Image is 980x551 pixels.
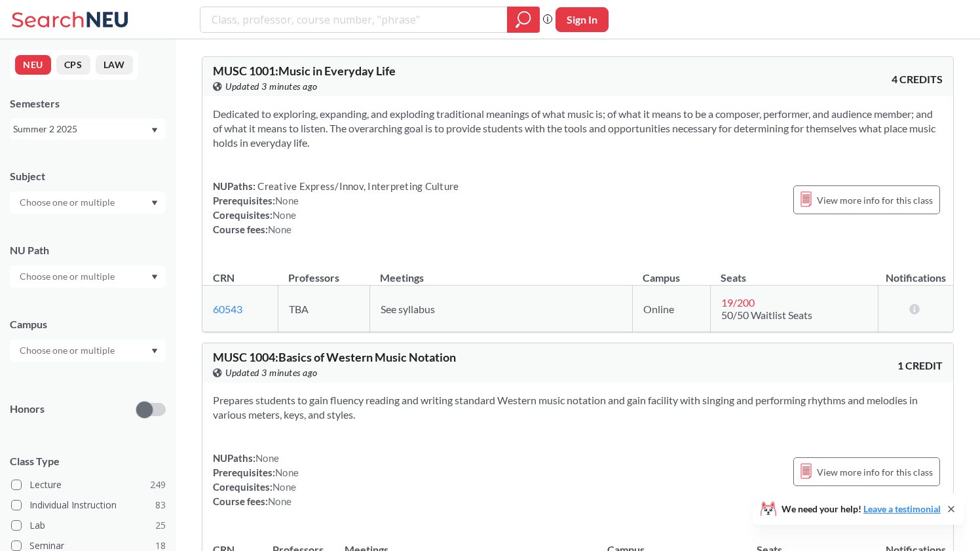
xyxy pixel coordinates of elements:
[13,195,123,210] input: Choose one or multiple
[10,317,166,332] div: Campus
[10,339,166,362] div: Dropdown arrow
[213,64,396,78] span: MUSC 1001 : Music in Everyday Life
[213,451,299,508] div: NUPaths: Prerequisites: Corequisites: Course fees:
[150,478,166,492] span: 249
[817,464,933,480] span: View more info for this class
[11,517,166,534] label: Lab
[278,286,369,332] td: TBA
[13,343,123,358] input: Choose one or multiple
[556,7,609,32] button: Sign In
[155,518,166,533] span: 25
[151,275,158,280] svg: Dropdown arrow
[10,243,166,257] div: NU Path
[369,257,632,286] th: Meetings
[151,349,158,354] svg: Dropdown arrow
[782,504,941,514] span: We need your help!
[255,452,279,464] span: None
[11,476,166,493] label: Lecture
[225,79,318,94] span: Updated 3 minutes ago
[10,119,166,140] div: Summer 2 2025Dropdown arrow
[275,466,299,478] span: None
[892,72,943,86] span: 4 CREDITS
[213,179,459,237] div: NUPaths: Prerequisites: Corequisites: Course fees:
[710,257,878,286] th: Seats
[632,286,710,332] td: Online
[151,200,158,206] svg: Dropdown arrow
[268,495,292,507] span: None
[13,269,123,284] input: Choose one or multiple
[10,96,166,111] div: Semesters
[507,7,540,33] div: magnifying glass
[11,497,166,514] label: Individual Instruction
[10,402,45,417] p: Honors
[275,195,299,206] span: None
[278,257,369,286] th: Professors
[10,265,166,288] div: Dropdown arrow
[381,303,435,315] span: See syllabus
[213,271,235,285] div: CRN
[56,55,90,75] button: CPS
[15,55,51,75] button: NEU
[878,257,953,286] th: Notifications
[210,9,498,31] input: Class, professor, course number, "phrase"
[721,296,755,309] span: 19 / 200
[13,122,150,136] div: Summer 2 2025
[225,366,318,380] span: Updated 3 minutes ago
[268,223,292,235] span: None
[255,180,459,192] span: Creative Express/Innov, Interpreting Culture
[213,303,242,315] a: 60543
[516,10,531,29] svg: magnifying glass
[721,309,812,321] span: 50/50 Waitlist Seats
[213,393,943,422] section: Prepares students to gain fluency reading and writing standard Western music notation and gain fa...
[10,191,166,214] div: Dropdown arrow
[96,55,133,75] button: LAW
[863,503,941,514] a: Leave a testimonial
[273,209,296,221] span: None
[10,454,166,468] span: Class Type
[897,358,943,373] span: 1 CREDIT
[632,257,710,286] th: Campus
[213,107,943,150] section: Dedicated to exploring, expanding, and exploding traditional meanings of what music is; of what i...
[155,498,166,512] span: 83
[151,128,158,133] svg: Dropdown arrow
[817,192,933,208] span: View more info for this class
[213,350,456,364] span: MUSC 1004 : Basics of Western Music Notation
[10,169,166,183] div: Subject
[273,481,296,493] span: None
